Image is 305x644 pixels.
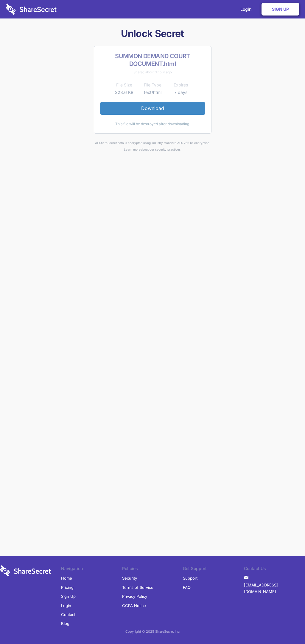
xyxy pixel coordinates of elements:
[262,3,299,16] a: Sign Up
[139,89,167,96] td: text/html
[61,583,74,592] a: Pricing
[167,89,195,96] td: 7 days
[100,52,205,68] h2: SUMMON DEMAND COURT DOCUMENT.html
[61,610,75,619] a: Contact
[100,102,205,114] a: Download
[139,81,167,89] th: File Type
[124,148,141,151] a: Learn more
[100,69,205,75] div: Shared about 1 hour ago
[61,574,72,583] a: Home
[122,592,147,601] a: Privacy Policy
[61,592,76,601] a: Sign Up
[183,583,191,592] a: FAQ
[110,89,139,96] td: 228.6 KB
[61,565,122,574] li: Navigation
[122,565,183,574] li: Policies
[122,574,137,583] a: Security
[61,619,69,628] a: Blog
[167,81,195,89] th: Expires
[61,601,71,610] a: Login
[122,601,146,610] a: CCPA Notice
[122,583,153,592] a: Terms of Service
[244,565,305,574] li: Contact Us
[183,565,244,574] li: Get Support
[100,121,205,127] div: This file will be destroyed after downloading.
[6,4,57,15] img: logo-wordmark-white-trans-d4663122ce5f474addd5e946df7df03e33cb6a1c49d2221995e7729f52c070b2.svg
[110,81,139,89] th: File Size
[183,574,197,583] a: Support
[244,580,305,596] a: [EMAIL_ADDRESS][DOMAIN_NAME]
